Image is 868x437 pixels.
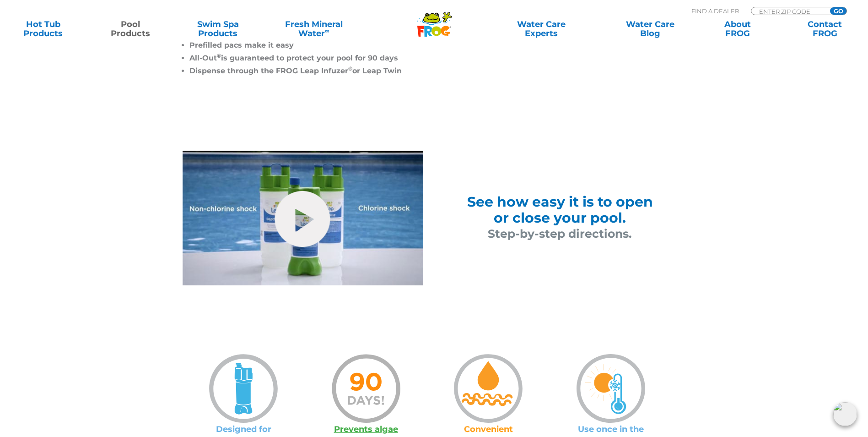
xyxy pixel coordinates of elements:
sup: ® [217,52,221,59]
a: PoolProducts [97,20,165,38]
img: icon-preventative [454,354,523,423]
span: or close your pool. [494,209,626,226]
input: Zip Code Form [758,7,820,15]
a: Water CareExperts [486,20,597,38]
li: Dispense through the FROG Leap Infuzer or Leap Twin [189,65,404,77]
img: icon-wakeup-container [209,354,278,423]
li: All-Out is guaranteed to protect your pool for 90 days [189,52,404,65]
a: Water CareBlog [616,20,684,38]
span: See how easy it is to open [467,193,653,210]
span: Step-by-step directions. [488,227,632,240]
a: AboutFROG [703,20,771,38]
img: icon-90-days-orange [332,354,400,423]
a: Prevents algae [334,424,398,434]
img: leap-wake-up-hibernate-video-still-v2 [183,151,423,285]
a: Hot TubProducts [9,20,77,38]
img: openIcon [833,402,857,426]
sup: ∞ [325,27,329,34]
a: ContactFROG [791,20,859,38]
li: Prefilled pacs make it easy [189,39,404,52]
input: GO [830,7,846,15]
a: Fresh MineralWater∞ [271,20,356,38]
img: icon-spring-fall-v2 [577,354,645,423]
sup: ® [348,65,352,72]
p: Find A Dealer [691,7,739,15]
a: Swim SpaProducts [184,20,252,38]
